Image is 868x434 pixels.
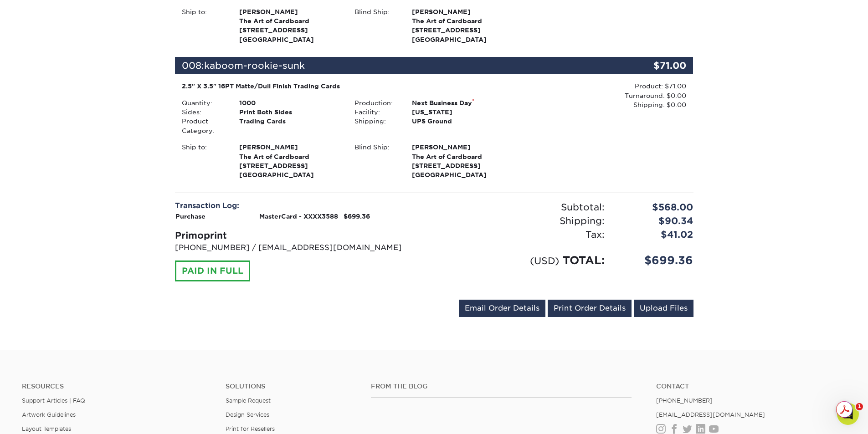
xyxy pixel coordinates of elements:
[175,57,607,74] div: 008:
[348,117,405,126] div: Shipping:
[239,16,341,26] span: The Art of Cardboard
[175,229,427,242] div: Primoprint
[611,252,700,269] div: $699.36
[412,7,514,16] span: [PERSON_NAME]
[175,213,205,220] strong: Purchase
[239,161,341,170] span: [STREET_ADDRESS]
[232,98,348,107] div: 1000
[611,228,700,241] div: $41.02
[607,57,693,74] div: $71.00
[412,143,514,152] span: [PERSON_NAME]
[434,214,611,228] div: Shipping:
[232,117,348,135] div: Trading Cards
[175,98,232,107] div: Quantity:
[412,143,514,179] strong: [GEOGRAPHIC_DATA]
[182,82,514,91] div: 2.5" X 3.5" 16PT Matte/Dull Finish Trading Cards
[434,200,611,214] div: Subtotal:
[656,411,765,418] a: [EMAIL_ADDRESS][DOMAIN_NAME]
[175,143,232,180] div: Ship to:
[175,200,427,211] div: Transaction Log:
[239,152,341,161] span: The Art of Cardboard
[175,117,232,135] div: Product Category:
[2,406,77,431] iframe: Google Customer Reviews
[405,117,520,126] div: UPS Ground
[656,397,713,404] a: [PHONE_NUMBER]
[232,107,348,117] div: Print Both Sides
[239,143,341,179] strong: [GEOGRAPHIC_DATA]
[226,411,269,418] a: Design Services
[344,213,370,220] strong: $699.36
[175,260,250,281] div: PAID IN FULL
[239,7,341,16] span: [PERSON_NAME]
[226,383,357,390] h4: Solutions
[371,383,632,390] h4: From the Blog
[563,254,605,267] span: TOTAL:
[239,7,341,43] strong: [GEOGRAPHIC_DATA]
[412,16,514,26] span: The Art of Cardboard
[634,300,693,317] a: Upload Files
[348,143,405,180] div: Blind Ship:
[520,82,686,109] div: Product: $71.00 Turnaround: $0.00 Shipping: $0.00
[434,228,611,241] div: Tax:
[412,152,514,161] span: The Art of Cardboard
[175,7,232,45] div: Ship to:
[175,242,427,253] p: [PHONE_NUMBER] / [EMAIL_ADDRESS][DOMAIN_NAME]
[22,397,85,404] a: Support Articles | FAQ
[259,213,338,220] strong: MasterCard - XXXX3588
[239,26,341,35] span: [STREET_ADDRESS]
[548,300,632,317] a: Print Order Details
[226,397,271,404] a: Sample Request
[22,383,212,390] h4: Resources
[405,107,520,117] div: [US_STATE]
[412,161,514,170] span: [STREET_ADDRESS]
[226,425,275,432] a: Print for Resellers
[412,7,514,43] strong: [GEOGRAPHIC_DATA]
[348,98,405,107] div: Production:
[611,214,700,228] div: $90.34
[204,60,305,71] span: kaboom-rookie-sunk
[412,26,514,35] span: [STREET_ADDRESS]
[175,107,232,117] div: Sides:
[239,143,341,152] span: [PERSON_NAME]
[405,98,520,107] div: Next Business Day
[348,7,405,45] div: Blind Ship:
[656,383,846,390] a: Contact
[459,300,545,317] a: Email Order Details
[348,107,405,117] div: Facility:
[530,255,559,266] small: (USD)
[611,200,700,214] div: $568.00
